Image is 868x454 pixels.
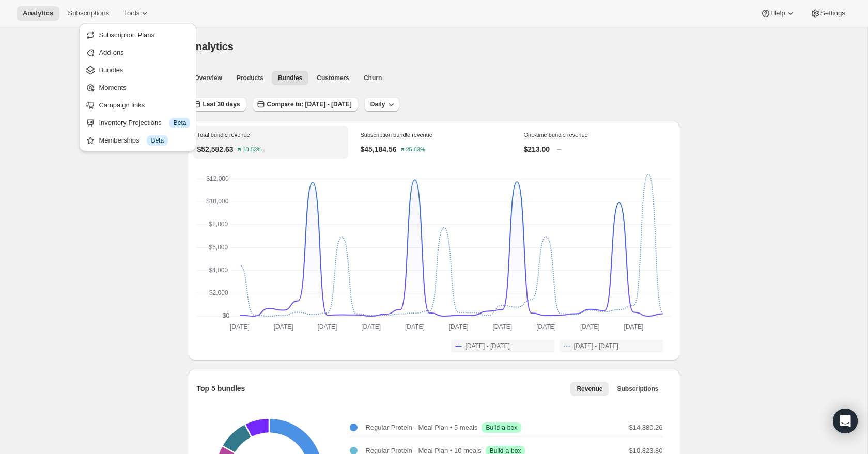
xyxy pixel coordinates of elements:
button: Subscriptions [61,6,115,21]
span: Bundles [278,74,302,82]
span: Beta [174,119,187,127]
text: [DATE] [230,323,250,331]
text: $4,000 [209,267,228,274]
span: Last 30 days [203,100,240,108]
text: $8,000 [209,221,228,228]
button: Campaign links [82,97,193,113]
text: $12,000 [206,175,229,182]
text: $10,000 [206,198,229,205]
button: Help [754,6,801,21]
span: Tools [123,9,139,18]
span: Revenue [577,385,602,393]
button: Inventory Projections [82,114,193,131]
text: [DATE] [361,323,381,331]
text: $0 [222,312,229,319]
text: [DATE] [580,323,599,331]
button: Daily [364,97,400,112]
button: Moments [82,79,193,96]
text: [DATE] [448,323,468,331]
span: Overview [195,74,222,82]
text: [DATE] [536,323,556,331]
button: Settings [804,6,851,21]
span: Add-ons [99,49,123,56]
p: $52,582.63 [197,144,234,154]
text: [DATE] [624,323,643,331]
span: [DATE] - [DATE] [466,342,510,350]
span: Campaign links [99,101,145,109]
button: Tools [117,6,156,21]
span: [DATE] - [DATE] [574,342,618,350]
span: Subscription Plans [99,31,154,39]
button: Compare to: [DATE] - [DATE] [253,97,358,112]
span: One-time bundle revenue [524,132,588,138]
p: $213.00 [524,144,550,154]
span: Help [771,9,785,18]
span: Subscription bundle revenue [361,132,432,138]
button: [DATE] - [DATE] [560,340,663,352]
div: Open Intercom Messenger [833,409,858,433]
span: Settings [820,9,845,18]
button: Last 30 days [189,97,246,112]
button: Bundles [82,61,193,78]
text: [DATE] [317,323,337,331]
span: Analytics [189,41,234,52]
p: $45,184.56 [361,144,397,154]
button: Subscription Plans [82,26,193,43]
p: Top 5 bundles [197,383,245,394]
span: Subscriptions [617,385,658,393]
p: Regular Protein - Meal Plan • 5 meals [366,422,478,433]
p: $14,880.26 [629,422,662,433]
div: Memberships [99,135,190,146]
button: Analytics [17,6,59,21]
button: [DATE] - [DATE] [451,340,554,352]
span: Beta [151,136,164,145]
span: Daily [370,100,385,108]
span: Total bundle revenue [197,132,250,138]
text: [DATE] [405,323,424,331]
text: [DATE] [492,323,512,331]
button: Add-ons [82,44,193,60]
span: Customers [317,74,349,82]
span: Build-a-box [486,424,517,432]
span: Subscriptions [68,9,109,18]
text: $6,000 [209,244,228,251]
text: 25.63% [406,147,425,153]
text: 10.53% [242,147,262,153]
span: Churn [364,74,382,82]
span: Moments [99,84,126,91]
span: Bundles [99,66,123,74]
div: Inventory Projections [99,118,190,128]
span: Products [237,74,263,82]
text: [DATE] [273,323,293,331]
span: Analytics [23,9,53,18]
button: Memberships [82,132,193,148]
text: $2,000 [209,289,228,296]
span: Compare to: [DATE] - [DATE] [267,100,352,108]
